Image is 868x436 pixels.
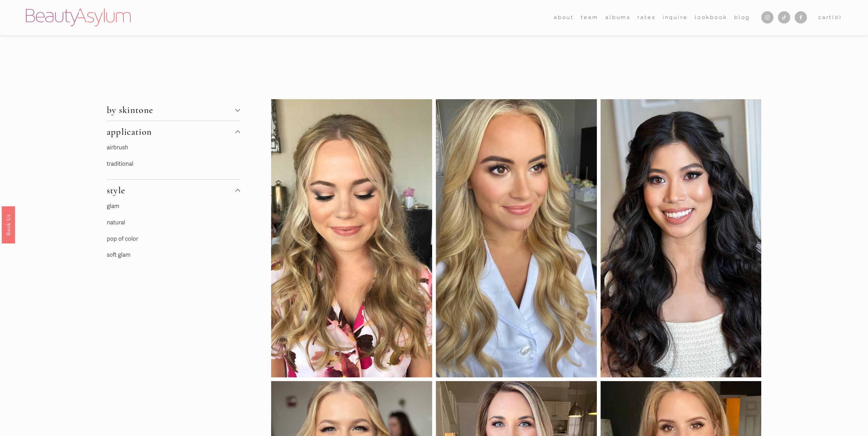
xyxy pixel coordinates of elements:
[107,185,235,196] span: style
[581,13,598,22] span: team
[832,14,842,20] span: ( )
[107,201,240,270] div: style
[554,12,574,23] a: folder dropdown
[835,14,839,20] span: 0
[695,12,727,23] a: Lookbook
[107,202,119,210] a: glam
[107,235,138,242] a: pop of color
[734,12,750,23] a: Blog
[107,121,240,142] button: application
[107,219,125,226] a: natural
[107,160,133,167] a: traditional
[107,251,131,258] a: soft glam
[107,144,128,151] a: airbrush
[107,126,235,137] span: application
[107,104,235,116] span: by skintone
[795,11,807,24] a: Facebook
[818,13,842,22] a: 0 items in cart
[107,142,240,179] div: application
[637,12,656,23] a: Rates
[26,9,131,26] img: Beauty Asylum | Bridal Hair &amp; Makeup Charlotte &amp; Atlanta
[605,12,631,23] a: albums
[554,13,574,22] span: about
[663,12,688,23] a: Inquire
[581,12,598,23] a: folder dropdown
[107,180,240,201] button: style
[761,11,774,24] a: Instagram
[107,99,240,121] button: by skintone
[2,206,15,243] a: Book Us
[778,11,790,24] a: TikTok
